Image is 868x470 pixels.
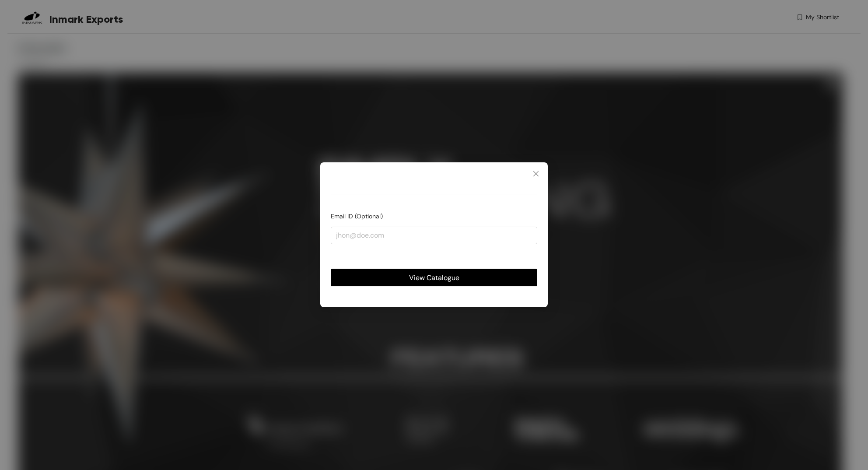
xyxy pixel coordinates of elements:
span: close [532,170,539,177]
input: jhon@doe.com [331,227,537,244]
img: Buyer Portal [331,173,348,190]
span: Email ID (Optional) [331,213,383,221]
span: View Catalogue [409,272,459,283]
button: Close [524,162,548,186]
button: View Catalogue [331,269,537,287]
